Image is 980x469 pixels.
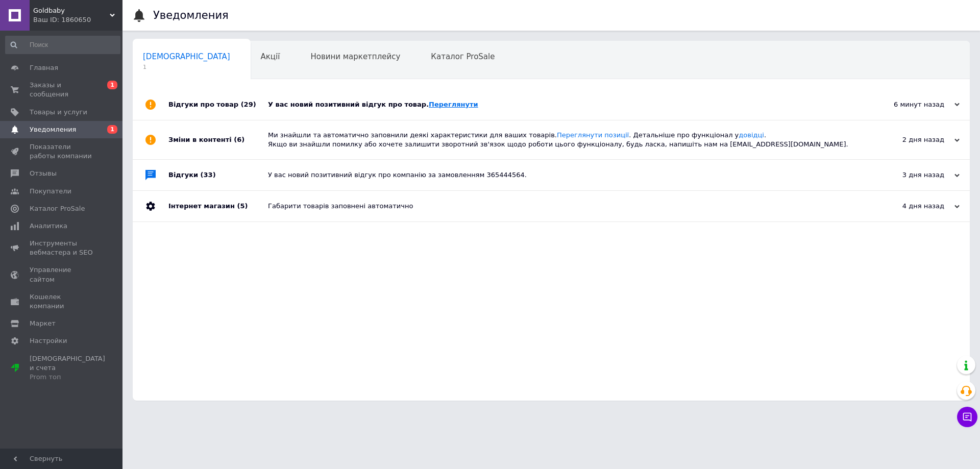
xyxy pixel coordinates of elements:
[268,170,857,180] div: У вас новий позитивний відгук про компанію за замовленням 365444564.
[168,160,268,190] div: Відгуки
[30,221,67,231] span: Аналитика
[30,81,94,99] span: Заказы и сообщения
[857,135,960,144] div: 2 дня назад
[429,101,478,108] a: Переглянути
[30,63,58,72] span: Главная
[234,136,244,143] span: (6)
[33,6,110,15] span: Goldbaby
[168,191,268,221] div: Інтернет магазин
[857,170,960,180] div: 3 дня назад
[30,169,57,178] span: Отзывы
[153,9,229,21] h1: Уведомления
[168,89,268,120] div: Відгуки про товар
[143,63,230,71] span: 1
[30,354,105,382] span: [DEMOGRAPHIC_DATA] и счета
[30,336,67,345] span: Настройки
[30,239,94,257] span: Инструменты вебмастера и SEO
[268,100,857,109] div: У вас новий позитивний відгук про товар.
[30,187,71,196] span: Покупатели
[30,373,105,382] div: Prom топ
[241,101,256,108] span: (29)
[268,202,857,211] div: Габарити товарів заповнені автоматично
[30,319,56,328] span: Маркет
[237,202,248,210] span: (5)
[431,52,495,61] span: Каталог ProSale
[30,265,94,284] span: Управление сайтом
[268,131,857,149] div: Ми знайшли та автоматично заповнили деякі характеристики для ваших товарів. . Детальніше про функ...
[557,131,629,139] a: Переглянути позиції
[201,171,216,179] span: (33)
[168,120,268,159] div: Зміни в контенті
[310,52,400,61] span: Новини маркетплейсу
[261,52,280,61] span: Акції
[107,81,117,89] span: 1
[33,15,122,24] div: Ваш ID: 1860650
[107,125,117,134] span: 1
[739,131,764,139] a: довідці
[143,52,230,61] span: [DEMOGRAPHIC_DATA]
[30,292,94,311] span: Кошелек компании
[30,108,87,117] span: Товары и услуги
[30,204,85,213] span: Каталог ProSale
[30,142,94,161] span: Показатели работы компании
[857,202,960,211] div: 4 дня назад
[857,100,960,109] div: 6 минут назад
[5,36,120,54] input: Поиск
[957,407,977,427] button: Чат с покупателем
[30,125,76,134] span: Уведомления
